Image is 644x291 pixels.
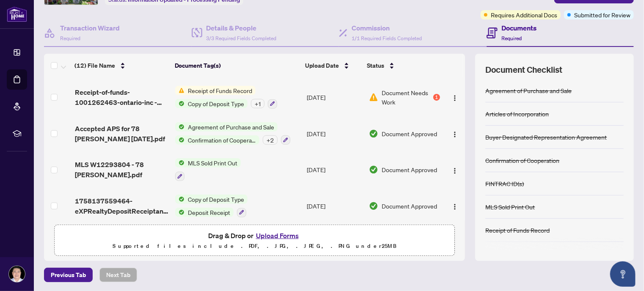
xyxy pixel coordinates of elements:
[485,86,572,95] div: Agreement of Purchase and Sale
[175,208,184,217] img: Status Icon
[184,208,234,217] span: Deposit Receipt
[502,35,522,41] span: Required
[60,35,80,41] span: Required
[51,268,86,282] span: Previous Tab
[363,54,441,77] th: Status
[382,88,432,107] span: Document Needs Work
[367,61,384,70] span: Status
[382,201,437,211] span: Document Approved
[175,86,184,95] img: Status Icon
[75,196,169,216] span: 1758137559464-eXPRealtyDepositReceiptandRBCTransactio.pdf
[369,165,378,174] img: Document Status
[451,167,458,174] img: Logo
[305,61,339,70] span: Upload Date
[175,86,277,109] button: Status IconReceipt of Funds RecordStatus IconCopy of Deposit Type+1
[502,23,537,33] h4: Documents
[60,241,449,251] p: Supported files include .PDF, .JPG, .JPEG, .PNG under 25 MB
[206,35,277,41] span: 3/3 Required Fields Completed
[485,202,535,211] div: MLS Sold Print Out
[433,94,440,101] div: 1
[352,35,422,41] span: 1/1 Required Fields Completed
[303,188,366,224] td: [DATE]
[206,23,277,33] h4: Details & People
[75,159,169,180] span: MLS W12293804 - 78 [PERSON_NAME].pdf
[75,124,169,144] span: Accepted APS for 78 [PERSON_NAME] [DATE].pdf
[184,122,278,132] span: Agreement of Purchase and Sale
[448,163,462,176] button: Logo
[175,122,290,145] button: Status IconAgreement of Purchase and SaleStatus IconConfirmation of Cooperation+2
[175,99,184,108] img: Status Icon
[184,135,259,145] span: Confirmation of Cooperation
[451,131,458,138] img: Logo
[44,268,93,282] button: Previous Tab
[71,54,171,77] th: (12) File Name
[369,129,378,138] img: Document Status
[251,99,264,108] div: + 1
[175,195,248,217] button: Status IconCopy of Deposit TypeStatus IconDeposit Receipt
[184,158,241,167] span: MLS Sold Print Out
[382,165,437,174] span: Document Approved
[448,91,462,104] button: Logo
[369,93,378,102] img: Document Status
[175,158,184,167] img: Status Icon
[184,99,248,108] span: Copy of Deposit Type
[485,179,524,188] div: FINTRAC ID(s)
[7,6,27,22] img: logo
[303,79,366,115] td: [DATE]
[448,127,462,140] button: Logo
[485,109,549,118] div: Articles of Incorporation
[263,135,278,145] div: + 2
[485,132,607,142] div: Buyer Designated Representation Agreement
[451,203,458,210] img: Logo
[175,135,184,145] img: Status Icon
[574,10,630,19] span: Submitted for Review
[610,261,636,287] button: Open asap
[75,87,169,107] span: Receipt-of-funds-1001262463-ontario-inc - [STREET_ADDRESS][PERSON_NAME]pdf
[55,225,454,256] span: Drag & Drop orUpload FormsSupported files include .PDF, .JPG, .JPEG, .PNG under25MB
[74,61,115,70] span: (12) File Name
[184,86,256,95] span: Receipt of Funds Record
[60,23,120,33] h4: Transaction Wizard
[448,199,462,213] button: Logo
[485,225,550,235] div: Receipt of Funds Record
[175,195,184,204] img: Status Icon
[352,23,422,33] h4: Commission
[491,10,557,19] span: Requires Additional Docs
[208,230,301,241] span: Drag & Drop or
[369,201,378,211] img: Document Status
[175,122,184,132] img: Status Icon
[382,129,437,138] span: Document Approved
[184,195,248,204] span: Copy of Deposit Type
[485,156,559,165] div: Confirmation of Cooperation
[485,64,562,76] span: Document Checklist
[303,151,366,188] td: [DATE]
[302,54,363,77] th: Upload Date
[9,266,25,282] img: Profile Icon
[451,95,458,102] img: Logo
[99,268,137,282] button: Next Tab
[171,54,302,77] th: Document Tag(s)
[303,115,366,152] td: [DATE]
[253,230,301,241] button: Upload Forms
[175,158,241,181] button: Status IconMLS Sold Print Out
